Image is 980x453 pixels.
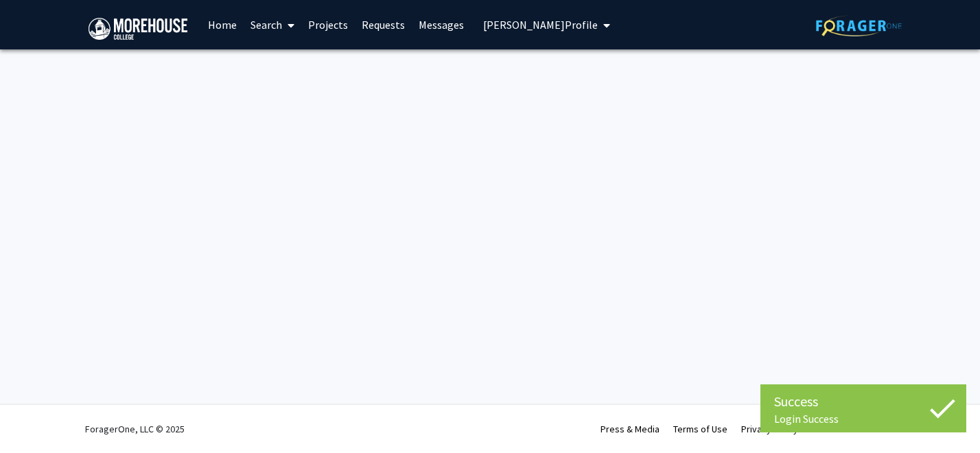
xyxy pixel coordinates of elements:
img: Morehouse College Logo [89,18,187,40]
a: Requests [355,1,412,49]
span: [PERSON_NAME] Profile [483,18,598,32]
a: Messages [412,1,471,49]
a: Press & Media [600,423,660,435]
a: Home [201,1,244,49]
div: ForagerOne, LLC © 2025 [85,405,185,453]
img: ForagerOne Logo [816,15,902,36]
a: Search [244,1,301,49]
div: Success [774,391,953,412]
div: Login Success [774,412,953,426]
a: Terms of Use [673,423,727,435]
a: Privacy Policy [741,423,798,435]
a: Projects [301,1,355,49]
